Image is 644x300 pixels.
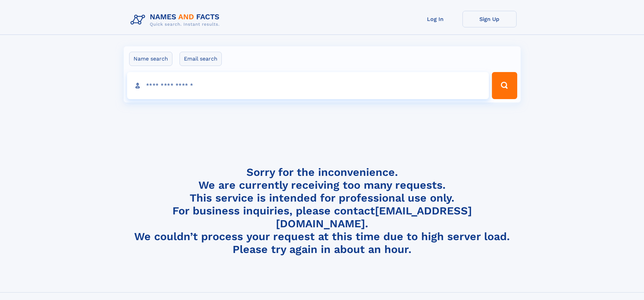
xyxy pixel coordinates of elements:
[128,166,517,256] h4: Sorry for the inconvenience. We are currently receiving too many requests. This service is intend...
[492,72,517,99] button: Search Button
[129,52,172,66] label: Name search
[180,52,222,66] label: Email search
[276,204,472,230] a: [EMAIL_ADDRESS][DOMAIN_NAME]
[408,11,462,27] a: Log In
[462,11,517,27] a: Sign Up
[127,72,489,99] input: search input
[128,11,225,29] img: Logo Names and Facts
